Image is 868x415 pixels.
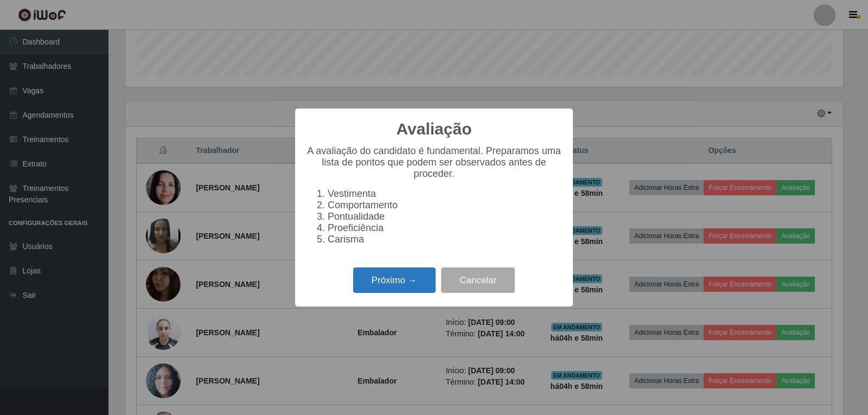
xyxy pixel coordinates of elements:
[328,222,562,234] li: Proeficiência
[353,267,436,293] button: Próximo →
[328,211,562,222] li: Pontualidade
[441,267,515,293] button: Cancelar
[328,234,562,245] li: Carisma
[397,119,472,139] h2: Avaliação
[306,145,562,180] p: A avaliação do candidato é fundamental. Preparamos uma lista de pontos que podem ser observados a...
[328,200,562,211] li: Comportamento
[328,188,562,200] li: Vestimenta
